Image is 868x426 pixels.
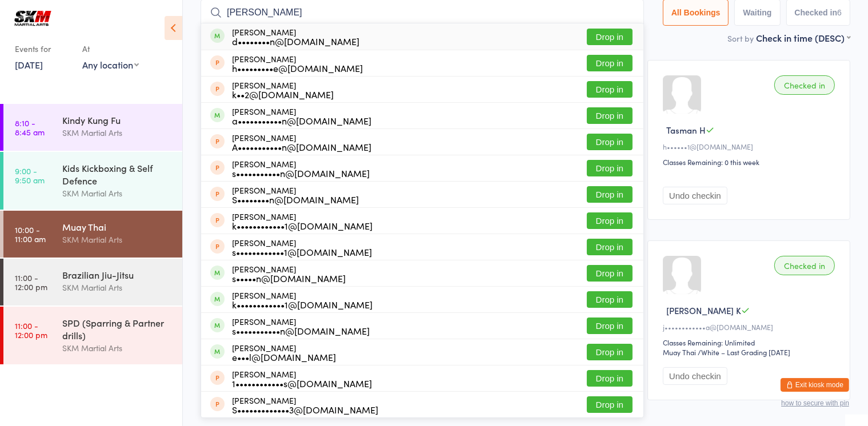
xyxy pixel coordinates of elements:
div: [PERSON_NAME] [232,369,372,388]
time: 11:00 - 12:00 pm [15,273,47,291]
div: [PERSON_NAME] [232,212,373,230]
label: Sort by [727,33,754,44]
div: s•••••••••••n@[DOMAIN_NAME] [232,168,370,178]
time: 10:00 - 11:00 am [15,225,46,243]
div: [PERSON_NAME] [232,107,371,125]
button: Drop in [587,186,633,203]
div: Kids Kickboxing & Self Defence [62,162,173,187]
span: / White – Last Grading [DATE] [698,347,790,357]
div: Muay Thai [62,220,173,233]
div: 6 [837,8,842,17]
div: a•••••••••••n@[DOMAIN_NAME] [232,116,371,125]
a: 8:10 -8:45 amKindy Kung FuSKM Martial Arts [3,104,182,151]
div: Any location [82,58,139,71]
div: SKM Martial Arts [62,187,173,200]
span: [PERSON_NAME] K [666,304,741,316]
time: 11:00 - 12:00 pm [15,321,47,339]
button: how to secure with pin [781,399,849,407]
button: Drop in [587,81,633,98]
div: k••••••••••••1@[DOMAIN_NAME] [232,300,373,309]
div: s•••••n@[DOMAIN_NAME] [232,274,346,283]
div: [PERSON_NAME] [232,238,372,256]
button: Drop in [587,212,633,229]
div: Check in time (DESC) [756,31,850,44]
div: [PERSON_NAME] [232,27,359,46]
time: 9:00 - 9:50 am [15,166,45,184]
a: [DATE] [15,58,43,71]
div: [PERSON_NAME] [232,396,378,414]
div: Muay Thai [663,347,696,357]
div: SKM Martial Arts [62,233,173,246]
div: Brazilian Jiu-Jitsu [62,268,173,281]
a: 9:00 -9:50 amKids Kickboxing & Self DefenceSKM Martial Arts [3,152,182,210]
button: Drop in [587,396,633,413]
div: Classes Remaining: Unlimited [663,337,838,347]
button: Drop in [587,344,633,360]
img: SKM Martial Arts [11,9,54,28]
div: s•••••••••••n@[DOMAIN_NAME] [232,326,370,335]
time: 8:10 - 8:45 am [15,118,45,136]
div: h•••••••••e@[DOMAIN_NAME] [232,63,363,73]
div: [PERSON_NAME] [232,133,371,151]
div: d••••••••n@[DOMAIN_NAME] [232,37,359,46]
div: [PERSON_NAME] [232,317,370,335]
div: k••••••••••••1@[DOMAIN_NAME] [232,221,373,230]
div: Events for [15,39,71,58]
div: Classes Remaining: 0 this week [663,157,838,167]
div: j••••••••••••a@[DOMAIN_NAME] [663,322,838,332]
button: Drop in [587,107,633,124]
div: [PERSON_NAME] [232,159,370,178]
button: Drop in [587,134,633,150]
button: Drop in [587,318,633,334]
button: Exit kiosk mode [781,378,849,392]
div: A•••••••••••n@[DOMAIN_NAME] [232,142,371,151]
div: SKM Martial Arts [62,281,173,294]
div: h••••••1@[DOMAIN_NAME] [663,142,838,151]
div: 1••••••••••••s@[DOMAIN_NAME] [232,379,372,388]
a: 11:00 -12:00 pmSPD (Sparring & Partner drills)SKM Martial Arts [3,307,182,364]
button: Drop in [587,160,633,176]
div: [PERSON_NAME] [232,186,359,204]
a: 11:00 -12:00 pmBrazilian Jiu-JitsuSKM Martial Arts [3,259,182,306]
button: Drop in [587,291,633,308]
button: Drop in [587,55,633,71]
div: [PERSON_NAME] [232,291,373,309]
div: SKM Martial Arts [62,126,173,139]
div: SPD (Sparring & Partner drills) [62,316,173,341]
button: Undo checkin [663,187,727,204]
button: Drop in [587,29,633,45]
button: Undo checkin [663,367,727,385]
div: s••••••••••••1@[DOMAIN_NAME] [232,247,372,256]
div: e•••l@[DOMAIN_NAME] [232,352,336,361]
button: Drop in [587,239,633,255]
div: Checked in [774,75,835,95]
div: SKM Martial Arts [62,341,173,355]
div: At [82,39,139,58]
div: [PERSON_NAME] [232,264,346,283]
span: Tasman H [666,124,706,136]
a: 10:00 -11:00 amMuay ThaiSKM Martial Arts [3,211,182,258]
div: Checked in [774,256,835,275]
div: k••2@[DOMAIN_NAME] [232,90,334,99]
div: S••••••••n@[DOMAIN_NAME] [232,195,359,204]
div: [PERSON_NAME] [232,54,363,73]
div: Kindy Kung Fu [62,114,173,126]
button: Drop in [587,370,633,387]
div: [PERSON_NAME] [232,81,334,99]
button: Drop in [587,265,633,282]
div: [PERSON_NAME] [232,343,336,361]
div: S•••••••••••••3@[DOMAIN_NAME] [232,405,378,414]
